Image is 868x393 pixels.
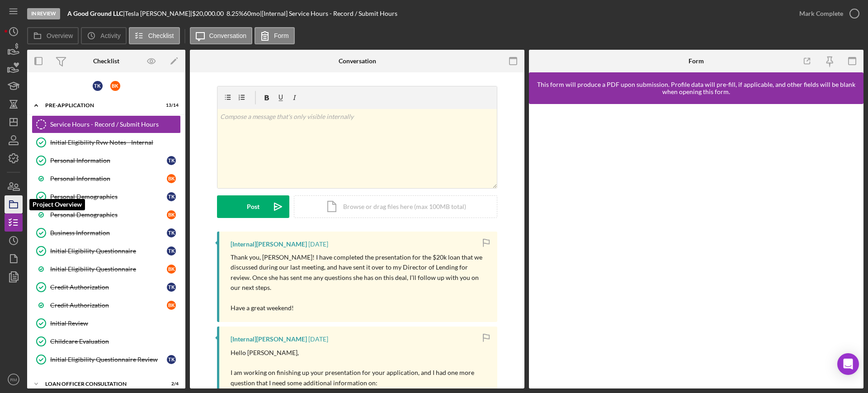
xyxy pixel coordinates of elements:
a: Childcare Evaluation [32,332,181,350]
a: Personal DemographicsTK [32,188,181,206]
div: In Review [27,8,60,19]
div: Initial Eligibility Rvw Notes - Internal [50,139,180,146]
div: B K [167,265,176,274]
button: Form [255,27,295,44]
div: T K [167,192,176,201]
div: Pre-Application [45,103,156,108]
div: [Internal] [PERSON_NAME] [231,336,307,343]
a: Initial Eligibility QuestionnaireBK [32,260,181,278]
div: Form [689,57,704,65]
div: Loan Officer Consultation [45,381,156,387]
div: B K [167,174,176,183]
a: Initial Review [32,314,181,332]
label: Checklist [148,32,174,39]
div: Credit Authorization [50,284,167,291]
div: 8.25 % [226,10,244,17]
div: [Internal] [PERSON_NAME] [231,241,307,248]
div: Initial Eligibility Questionnaire [50,265,167,273]
div: B K [167,210,176,219]
div: Childcare Evaluation [50,338,180,345]
text: RM [10,377,17,382]
div: T K [167,246,176,256]
div: B K [110,81,120,91]
div: Open Intercom Messenger [837,353,859,375]
div: T K [93,81,103,91]
a: Credit AuthorizationTK [32,278,181,296]
a: Initial Eligibility Rvw Notes - Internal [32,133,181,152]
div: Business Information [50,229,167,237]
div: $20,000.00 [192,10,226,17]
div: 60 mo [244,10,260,17]
div: Personal Information [50,175,167,182]
div: 2 / 4 [162,381,179,387]
div: Personal Demographics [50,193,167,200]
div: Personal Demographics [50,211,167,218]
div: Tesla [PERSON_NAME] | [125,10,192,17]
div: Initial Review [50,320,180,327]
div: 13 / 14 [162,103,179,108]
button: Overview [27,27,79,44]
div: Conversation [339,57,376,65]
label: Form [274,32,289,39]
a: Credit AuthorizationBK [32,296,181,314]
label: Activity [100,32,120,39]
a: Personal InformationTK [32,152,181,170]
p: Hello [PERSON_NAME], [231,348,488,358]
div: Post [247,195,259,218]
button: Activity [81,27,126,44]
div: Credit Authorization [50,302,167,309]
div: T K [167,228,176,237]
div: B K [167,301,176,310]
div: T K [167,156,176,165]
a: Personal DemographicsBK [32,206,181,224]
a: Personal InformationBK [32,170,181,188]
div: T K [167,355,176,364]
p: Have a great weekend! [231,303,488,313]
p: I am working on finishing up your presentation for your application, and I had one more question ... [231,368,488,388]
button: RM [5,370,23,388]
a: Service Hours - Record / Submit Hours [32,115,181,133]
button: Mark Complete [790,5,863,23]
button: Checklist [129,27,180,44]
button: Conversation [190,27,253,44]
a: Initial Eligibility QuestionnaireTK [32,242,181,260]
a: Initial Eligibility Questionnaire ReviewTK [32,350,181,369]
div: This form will produce a PDF upon submission. Profile data will pre-fill, if applicable, and othe... [533,81,859,95]
b: A Good Ground LLC [67,9,123,17]
button: Post [217,195,289,218]
time: 2025-07-23 18:49 [308,336,328,343]
p: Thank you, [PERSON_NAME]! I have completed the presentation for the $20k loan that we discussed d... [231,252,488,293]
div: Initial Eligibility Questionnaire Review [50,356,167,363]
div: | [Internal] Service Hours - Record / Submit Hours [260,10,397,17]
div: Initial Eligibility Questionnaire [50,247,167,255]
div: Checklist [93,57,119,65]
div: Service Hours - Record / Submit Hours [50,121,180,128]
a: Business InformationTK [32,224,181,242]
div: T K [167,283,176,292]
label: Conversation [209,32,247,39]
div: Mark Complete [799,5,843,23]
iframe: Lenderfit form [538,113,855,379]
div: | [67,10,125,17]
label: Overview [47,32,73,39]
div: Personal Information [50,157,167,164]
time: 2025-07-25 16:47 [308,241,328,248]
